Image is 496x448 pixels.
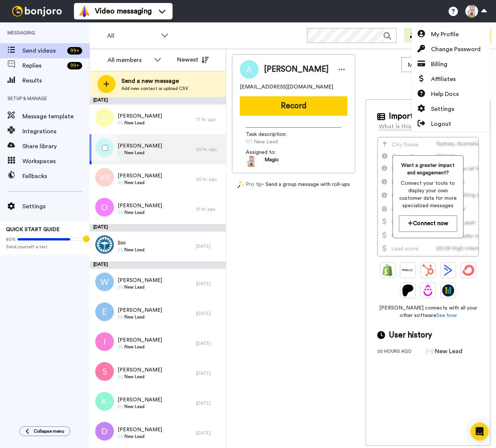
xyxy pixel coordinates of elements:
a: Change Password [412,42,490,57]
div: [DATE] [196,311,222,317]
span: Add new contact or upload CSV [121,85,188,91]
span: Change Password [431,45,481,54]
a: Logout [412,116,490,131]
span: Send yourself a test [6,244,84,250]
a: Settings [412,102,490,116]
span: Want a greater impact and engagement? [399,162,457,177]
span: 80% [6,236,16,242]
span: ✉️ New Lead [118,344,162,350]
div: [DATE] [196,340,222,346]
button: Newest [171,52,214,67]
div: [DATE] [196,243,222,249]
span: Replies [22,61,64,70]
a: Billing [412,57,490,72]
div: 17 hr. ago [196,116,222,122]
a: Help Docs [412,87,490,102]
span: [EMAIL_ADDRESS][DOMAIN_NAME] [240,83,333,91]
div: What is this? [379,122,415,131]
img: s.png [95,362,114,381]
span: Settings [431,105,454,113]
img: ActiveCampaign [442,264,454,276]
span: Billing [431,60,447,69]
span: Share library [22,142,90,151]
div: - Send a group message with roll-ups [232,181,355,189]
div: [DATE] [196,430,222,436]
div: [DATE] [90,224,226,231]
div: ✉️ New Lead [426,347,463,356]
span: ✉️ New Lead [118,433,162,439]
span: ✉️ New Lead [118,150,162,156]
div: 20 hours ago [377,348,426,356]
span: ✉️ New Lead [246,138,317,146]
span: Logout [431,119,451,128]
button: Connect now [399,215,457,231]
img: o.png [95,198,114,217]
img: l.png [95,108,114,127]
span: ✉️ New Lead [118,209,162,215]
span: ✉️ New Lead [118,404,162,410]
span: ✉️ New Lead [118,284,162,290]
span: Task description : [246,131,298,138]
span: [PERSON_NAME] [118,172,162,180]
a: My Profile [412,27,490,42]
span: Video messaging [95,6,152,16]
img: 15d1c799-1a2a-44da-886b-0dc1005ab79c-1524146106.jpg [246,156,257,167]
div: 21 hr. ago [196,206,222,212]
a: Pro tip [238,181,262,189]
img: w.png [95,273,114,291]
span: My Profile [431,30,459,39]
img: ConvertKit [462,264,474,276]
img: vr.png [95,168,114,187]
div: 99 + [67,62,82,69]
img: e.png [95,302,114,321]
span: Send videos [22,46,64,55]
span: Imported Customer Info [389,111,476,122]
span: Fallbacks [22,172,90,181]
span: Move [408,60,428,69]
span: Message template [22,112,90,121]
span: [PERSON_NAME] connects with all your other software [377,304,479,319]
span: Send a new message [121,77,188,85]
span: Sini [118,239,145,247]
span: [PERSON_NAME] [118,426,162,433]
span: Collapse menu [34,428,64,434]
div: [DATE] [196,370,222,376]
div: [DATE] [196,281,222,287]
img: k.png [95,392,114,411]
span: [PERSON_NAME] [118,142,162,150]
img: Image of Anat Stein [240,60,258,79]
div: Tooltip anchor [83,236,90,242]
span: Magic [264,156,279,167]
img: GoHighLevel [442,284,454,296]
img: magic-wand.svg [238,181,244,189]
span: ✉️ New Lead [118,314,162,320]
button: Invite [404,28,441,43]
img: vm-color.svg [78,5,90,17]
span: [PERSON_NAME] [118,336,162,344]
span: ✉️ New Lead [118,120,162,126]
span: [PERSON_NAME] [118,202,162,209]
span: [PERSON_NAME] [118,277,162,284]
div: 99 + [67,47,82,55]
span: Assigned to: [246,149,298,156]
div: 20 hr. ago [196,176,222,182]
div: 20 hr. ago [196,146,222,152]
span: Results [22,76,90,85]
img: i.png [95,332,114,351]
span: Workspaces [22,157,90,166]
button: Collapse menu [19,426,70,436]
span: Affiliates [431,75,456,84]
span: [PERSON_NAME] [118,366,162,374]
span: User history [389,330,432,341]
span: Connect your tools to display your own customer data for more specialized messages [399,180,457,209]
img: Patreon [402,284,414,296]
div: [DATE] [90,261,226,269]
div: All members [108,56,150,65]
span: [PERSON_NAME] [264,64,329,75]
span: ✉️ New Lead [118,247,145,253]
img: Shopify [382,264,394,276]
span: Settings [22,202,90,211]
span: ✉️ New Lead [118,180,162,186]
